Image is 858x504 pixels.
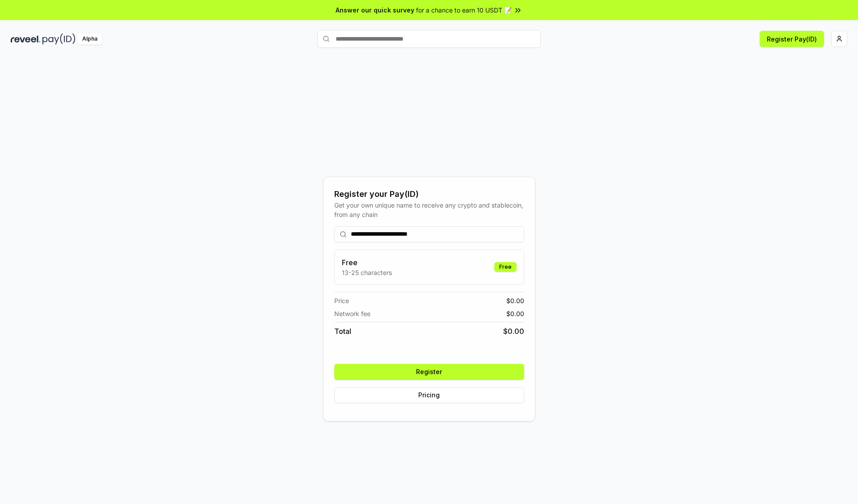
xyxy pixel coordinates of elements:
[506,309,524,318] span: $ 0.00
[760,31,824,47] button: Register Pay(ID)
[494,262,517,272] div: Free
[503,326,524,337] span: $ 0.00
[42,33,76,45] img: pay_id
[336,5,414,15] span: Answer our quick survey
[334,296,349,305] span: Price
[334,387,524,403] button: Pricing
[342,268,392,277] p: 13-25 characters
[416,5,512,15] span: for a chance to earn 10 USDT 📝
[334,309,370,318] span: Network fee
[334,200,524,219] div: Get your own unique name to receive any crypto and stablecoin, from any chain
[334,188,524,200] div: Register your Pay(ID)
[334,326,351,337] span: Total
[11,33,41,45] img: reveel_dark
[77,33,102,45] div: Alpha
[334,364,524,380] button: Register
[506,296,524,305] span: $ 0.00
[342,257,392,268] h3: Free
